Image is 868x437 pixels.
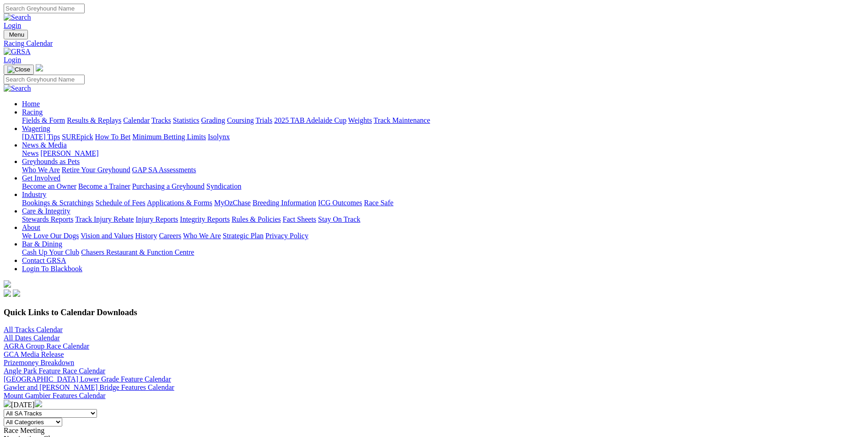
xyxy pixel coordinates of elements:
div: Greyhounds as Pets [22,166,864,174]
a: Login [4,56,21,64]
img: Search [4,13,31,22]
a: News & Media [22,141,67,149]
img: Search [4,84,31,93]
a: Get Involved [22,174,60,182]
a: Greyhounds as Pets [22,158,80,165]
img: logo-grsa-white.png [4,280,11,288]
div: [DATE] [4,400,864,409]
img: GRSA [4,48,31,56]
a: Tracks [151,116,171,124]
img: logo-grsa-white.png [36,64,43,71]
a: Stewards Reports [22,215,73,223]
a: Grading [201,116,225,124]
img: chevron-right-pager-white.svg [35,400,42,407]
a: Trials [255,116,272,124]
a: Race Safe [364,199,393,207]
a: Cash Up Your Club [22,248,79,256]
a: Injury Reports [135,215,178,223]
a: Fact Sheets [283,215,316,223]
a: Isolynx [208,133,230,141]
a: Applications & Forms [147,199,212,207]
div: Industry [22,199,864,207]
div: Racing [22,116,864,125]
a: Purchasing a Greyhound [132,182,205,190]
div: News & Media [22,149,864,158]
a: Minimum Betting Limits [132,133,206,141]
button: Toggle navigation [4,30,28,39]
a: Racing Calendar [4,39,864,48]
a: Coursing [227,116,254,124]
a: Gawler and [PERSON_NAME] Bridge Features Calendar [4,383,174,391]
a: Login To Blackbook [22,265,82,273]
a: Chasers Restaurant & Function Centre [81,248,194,256]
a: Stay On Track [318,215,360,223]
div: Wagering [22,133,864,141]
a: [DATE] Tips [22,133,60,141]
a: All Tracks Calendar [4,326,63,333]
img: Close [7,66,30,73]
h3: Quick Links to Calendar Downloads [4,307,864,317]
a: MyOzChase [214,199,251,207]
a: [GEOGRAPHIC_DATA] Lower Grade Feature Calendar [4,375,171,383]
a: Retire Your Greyhound [62,166,130,174]
a: Vision and Values [81,232,133,240]
a: About [22,224,40,231]
a: History [135,232,157,240]
a: Integrity Reports [180,215,230,223]
a: Privacy Policy [265,232,308,240]
a: Angle Park Feature Race Calendar [4,367,105,375]
a: Bookings & Scratchings [22,199,93,207]
a: [PERSON_NAME] [40,149,98,157]
img: facebook.svg [4,290,11,297]
a: Industry [22,191,46,198]
input: Search [4,4,85,13]
div: Care & Integrity [22,215,864,224]
a: GAP SA Assessments [132,166,196,174]
a: Statistics [173,116,199,124]
img: twitter.svg [13,290,20,297]
a: Bar & Dining [22,240,62,248]
a: Careers [159,232,181,240]
a: Schedule of Fees [95,199,145,207]
a: Care & Integrity [22,207,70,215]
a: Calendar [123,116,150,124]
a: Results & Replays [67,116,121,124]
a: All Dates Calendar [4,334,60,342]
a: Weights [348,116,372,124]
a: Who We Are [22,166,60,174]
a: Contact GRSA [22,257,66,264]
a: Track Maintenance [374,116,430,124]
a: Become an Owner [22,182,76,190]
a: ICG Outcomes [318,199,362,207]
a: Racing [22,108,43,116]
a: Login [4,22,21,29]
img: chevron-left-pager-white.svg [4,400,11,407]
a: We Love Our Dogs [22,232,79,240]
div: About [22,232,864,240]
div: Get Involved [22,182,864,191]
a: Track Injury Rebate [75,215,134,223]
a: Mount Gambier Features Calendar [4,392,106,399]
a: AGRA Group Race Calendar [4,342,89,350]
a: Syndication [206,182,241,190]
a: GCA Media Release [4,350,64,358]
a: Prizemoney Breakdown [4,359,74,366]
a: Wagering [22,125,50,132]
a: Rules & Policies [232,215,281,223]
div: Bar & Dining [22,248,864,257]
a: Breeding Information [253,199,316,207]
a: Fields & Form [22,116,65,124]
a: Become a Trainer [78,182,130,190]
a: 2025 TAB Adelaide Cup [274,116,346,124]
a: News [22,149,38,157]
a: How To Bet [95,133,131,141]
input: Search [4,75,85,84]
span: Menu [9,31,24,38]
button: Toggle navigation [4,65,34,75]
a: Who We Are [183,232,221,240]
a: Strategic Plan [223,232,264,240]
div: Race Meeting [4,426,864,435]
a: SUREpick [62,133,93,141]
a: Home [22,100,40,108]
